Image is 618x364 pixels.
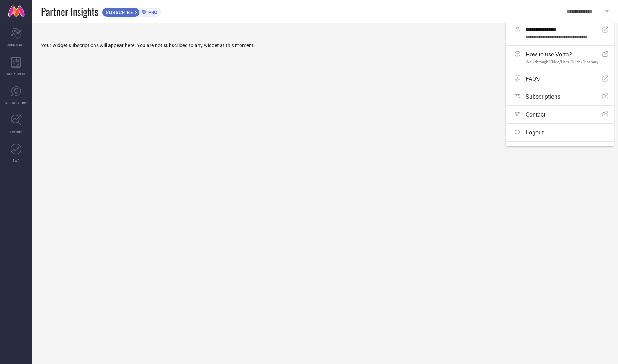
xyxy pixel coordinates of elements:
span: SCORECARDS [6,42,27,48]
span: FWD [13,158,20,163]
span: TRENDS [10,129,22,134]
div: Your widget subscriptions will appear here. You are not subscribed to any widget at this moment. [41,34,609,48]
span: SUGGESTIONS [5,100,27,105]
span: FAQ's [526,75,540,82]
span: Walkthrough Video/User Guide/Glossary [526,60,598,64]
span: Subscriptions [526,93,560,100]
span: Contact [526,111,545,118]
a: Subscriptions [506,88,614,105]
span: WORKSPACE [6,71,26,77]
a: FAQ's [506,70,614,88]
a: SUBSCRIBEPRO [102,6,161,17]
span: Logout [526,129,544,136]
a: Contact [506,106,614,123]
span: SUBSCRIBE [102,10,135,15]
span: Partner Insights [41,4,98,19]
a: How to use Vorta?Walkthrough Video/User Guide/Glossary [506,46,614,70]
span: How to use Vorta? [526,51,598,58]
span: PRO [147,10,157,15]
